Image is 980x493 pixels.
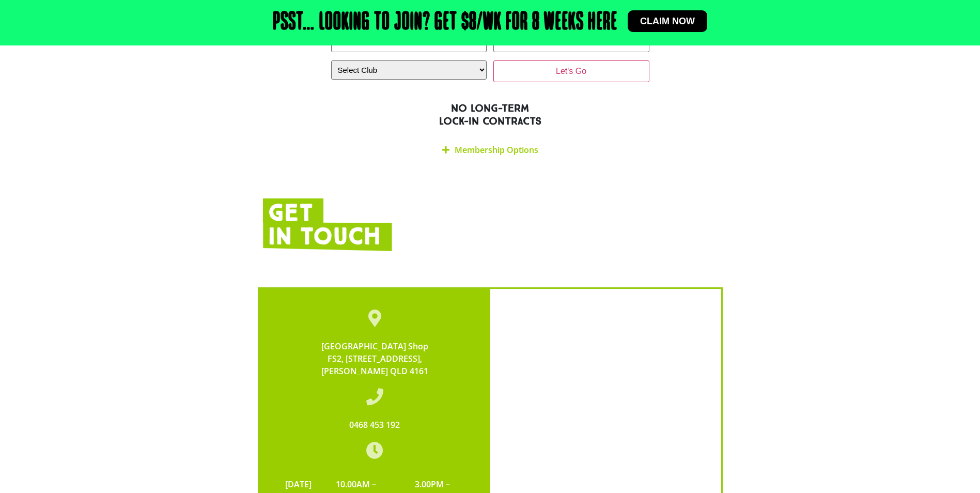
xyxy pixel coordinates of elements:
h2: Psst… Looking to join? Get $8/wk for 8 weeks here [273,10,617,35]
a: [GEOGRAPHIC_DATA] ShopFS2, [STREET_ADDRESS],[PERSON_NAME] QLD 4161 [321,341,428,377]
span: Claim now [640,17,695,26]
a: Membership Options [455,144,538,156]
h2: NO LONG-TERM LOCK-IN CONTRACTS [263,102,718,128]
div: Membership Options [331,138,649,162]
a: 0468 453 192 [349,419,400,430]
input: Let's Go [493,60,649,82]
a: Claim now [628,10,707,32]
